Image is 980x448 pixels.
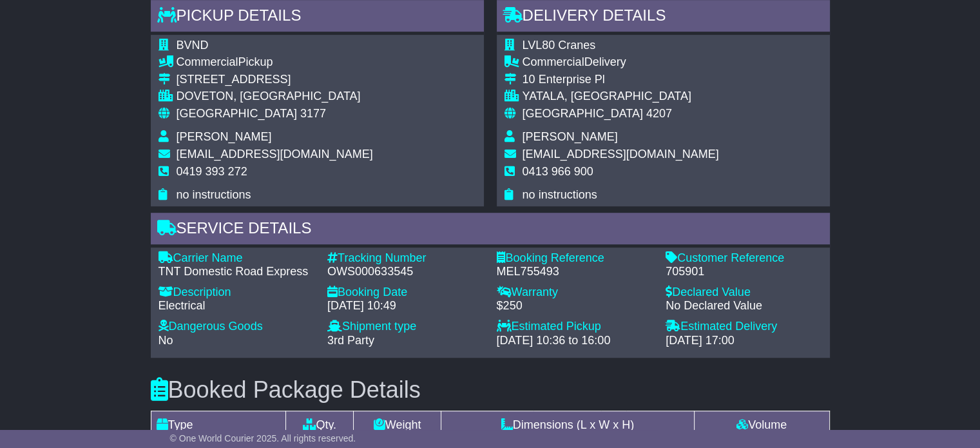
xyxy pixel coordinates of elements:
[523,55,719,70] div: Delivery
[177,39,209,52] span: BVND
[177,130,272,143] span: [PERSON_NAME]
[523,107,643,120] span: [GEOGRAPHIC_DATA]
[327,265,484,279] div: OWS000633545
[666,251,822,266] div: Customer Reference
[497,320,653,334] div: Estimated Pickup
[354,411,441,439] td: Weight
[523,148,719,161] span: [EMAIL_ADDRESS][DOMAIN_NAME]
[523,188,597,201] span: no instructions
[159,334,173,347] span: No
[151,411,286,439] td: Type
[327,299,484,313] div: [DATE] 10:49
[497,286,653,300] div: Warranty
[151,213,830,248] div: Service Details
[177,188,251,201] span: no instructions
[523,130,618,143] span: [PERSON_NAME]
[523,39,596,52] span: LVL80 Cranes
[177,90,373,104] div: DOVETON, [GEOGRAPHIC_DATA]
[523,55,584,68] span: Commercial
[666,299,822,313] div: No Declared Value
[497,265,653,279] div: MEL755493
[523,165,593,178] span: 0413 966 900
[666,320,822,334] div: Estimated Delivery
[646,107,672,120] span: 4207
[666,334,822,348] div: [DATE] 17:00
[159,320,315,334] div: Dangerous Goods
[666,286,822,300] div: Declared Value
[666,265,822,279] div: 705901
[177,148,373,161] span: [EMAIL_ADDRESS][DOMAIN_NAME]
[159,286,315,300] div: Description
[497,251,653,266] div: Booking Reference
[497,334,653,348] div: [DATE] 10:36 to 16:00
[497,299,653,313] div: $250
[151,377,830,403] h3: Booked Package Details
[159,265,315,279] div: TNT Domestic Road Express
[327,334,374,347] span: 3rd Party
[327,286,484,300] div: Booking Date
[327,320,484,334] div: Shipment type
[300,107,326,120] span: 3177
[286,411,354,439] td: Qty.
[177,165,247,178] span: 0419 393 272
[177,73,373,87] div: [STREET_ADDRESS]
[523,73,719,87] div: 10 Enterprise Pl
[170,433,356,443] span: © One World Courier 2025. All rights reserved.
[327,251,484,266] div: Tracking Number
[441,411,695,439] td: Dimensions (L x W x H)
[177,55,238,68] span: Commercial
[694,411,829,439] td: Volume
[177,55,373,70] div: Pickup
[159,251,315,266] div: Carrier Name
[159,299,315,313] div: Electrical
[523,90,719,104] div: YATALA, [GEOGRAPHIC_DATA]
[177,107,297,120] span: [GEOGRAPHIC_DATA]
